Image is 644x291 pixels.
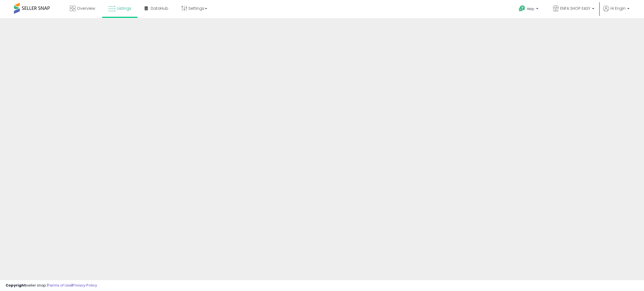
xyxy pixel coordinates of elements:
[518,5,525,12] i: Get Help
[514,1,544,18] a: Help
[117,6,131,11] span: Listings
[151,6,168,11] span: DataHub
[560,6,590,11] span: ENFA SHOP EASY
[527,6,534,11] span: Help
[610,6,626,11] span: Hi Engin
[603,6,629,18] a: Hi Engin
[77,6,95,11] span: Overview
